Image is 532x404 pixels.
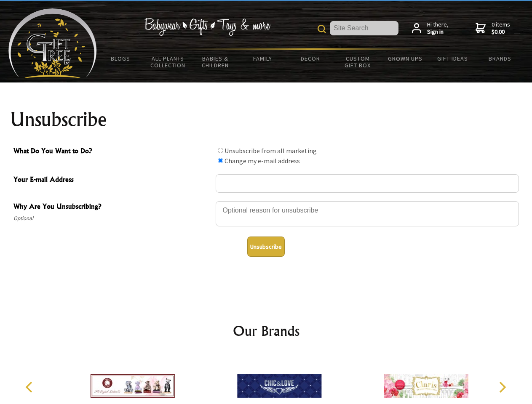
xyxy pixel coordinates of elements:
a: Babies & Children [192,50,239,74]
a: Grown Ups [381,50,429,67]
button: Previous [21,378,40,396]
span: What Do You Want to Do? [13,146,211,158]
button: Unsubscribe [247,237,285,257]
img: Babywear - Gifts - Toys & more [144,18,270,36]
span: Your E-mail Address [13,174,211,186]
a: Hi there,Sign in [412,21,449,36]
a: Gift Ideas [429,50,476,67]
a: Brands [476,50,524,67]
img: Babyware - Gifts - Toys and more... [8,8,97,78]
a: Decor [286,50,334,67]
span: Why Are You Unsubscribing? [13,201,211,213]
input: What Do You Want to Do? [218,148,223,153]
a: All Plants Collection [144,50,192,74]
a: 0 items$0.00 [476,21,510,36]
input: Your E-mail Address [216,174,519,193]
span: Optional [13,213,211,223]
button: Next [493,378,511,396]
a: BLOGS [97,50,144,67]
h1: Unsubscribe [10,109,522,130]
a: Custom Gift Box [334,50,382,74]
strong: Sign in [427,28,449,36]
img: product search [318,25,326,33]
span: Hi there, [427,21,449,36]
textarea: Why Are You Unsubscribing? [216,201,519,226]
h2: Our Brands [17,321,516,341]
label: Unsubscribe from all marketing [225,146,317,155]
input: Site Search [330,21,398,35]
a: Family [239,50,287,67]
label: Change my e-mail address [225,157,300,165]
span: 0 items [492,21,510,36]
strong: $0.00 [492,28,510,36]
input: What Do You Want to Do? [218,158,223,163]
